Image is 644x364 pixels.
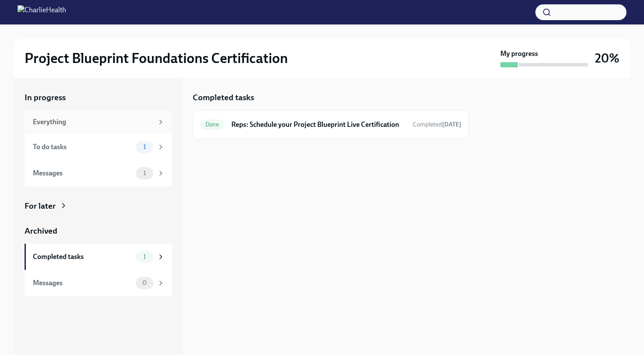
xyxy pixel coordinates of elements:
[25,200,56,212] div: For later
[442,121,461,128] strong: [DATE]
[25,49,288,67] h2: Project Blueprint Foundations Certification
[25,110,172,134] a: Everything
[25,200,172,212] a: For later
[138,253,151,260] span: 1
[595,50,619,66] h3: 20%
[25,225,172,237] a: Archived
[18,5,66,19] img: CharlieHealth
[33,278,132,288] div: Messages
[25,270,172,296] a: Messages0
[200,121,224,128] span: Done
[413,120,461,129] span: August 22nd, 2025 08:24
[33,252,132,262] div: Completed tasks
[25,134,172,160] a: To do tasks1
[33,117,153,127] div: Everything
[137,280,152,286] span: 0
[231,120,406,129] h6: Reps: Schedule your Project Blueprint Live Certification
[25,244,172,270] a: Completed tasks1
[25,160,172,186] a: Messages1
[138,170,151,176] span: 1
[33,168,132,178] div: Messages
[500,49,538,59] strong: My progress
[200,118,461,132] a: DoneReps: Schedule your Project Blueprint Live CertificationCompleted[DATE]
[33,142,132,152] div: To do tasks
[25,92,172,103] a: In progress
[413,121,461,128] span: Completed
[138,143,151,150] span: 1
[193,92,254,103] h5: Completed tasks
